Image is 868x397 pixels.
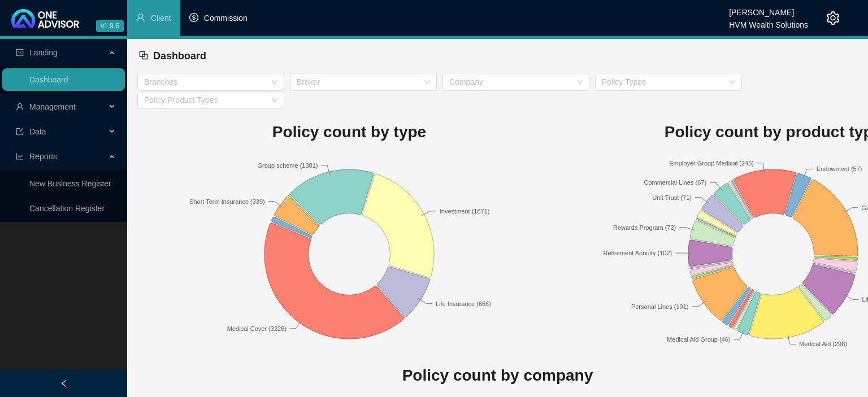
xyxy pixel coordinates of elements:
[189,198,265,204] text: Short Term Insurance (339)
[604,250,672,256] text: Retirement Annuity (102)
[227,325,287,331] text: Medical Cover (3226)
[667,336,731,343] text: Medical Aid Group (46)
[669,159,754,166] text: Employer Group Medical (245)
[16,103,24,111] span: user
[29,179,111,188] a: New Business Register
[440,207,490,214] text: Investment (1871)
[29,127,46,136] span: Data
[16,152,24,160] span: line-chart
[613,224,676,230] text: Rewards Program (72)
[729,15,808,28] div: HVM Wealth Solutions
[29,48,58,57] span: Landing
[729,3,808,15] div: [PERSON_NAME]
[60,379,68,387] span: left
[631,303,689,309] text: Personal Lines (191)
[644,179,706,186] text: Commercial Lines (67)
[11,9,79,28] img: 2df55531c6924b55f21c4cf5d4484680-logo-light.svg
[817,165,862,172] text: Endowment (57)
[29,102,76,111] span: Management
[96,20,124,32] span: v1.9.6
[204,14,248,23] span: Commission
[29,152,57,161] span: Reports
[799,341,847,347] text: Medical Aid (298)
[189,13,198,22] span: dollar
[137,363,858,388] h1: Policy count by company
[16,128,24,136] span: import
[29,204,105,213] a: Cancellation Register
[29,75,68,84] a: Dashboard
[258,162,318,168] text: Group scheme (1301)
[138,50,149,60] span: block
[16,49,24,56] span: profile
[652,194,692,200] text: Unit Trust (71)
[151,14,171,23] span: Client
[137,120,561,145] h1: Policy count by type
[136,13,145,22] span: user
[826,11,840,25] span: setting
[436,300,491,307] text: Life Insurance (666)
[153,50,206,62] span: Dashboard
